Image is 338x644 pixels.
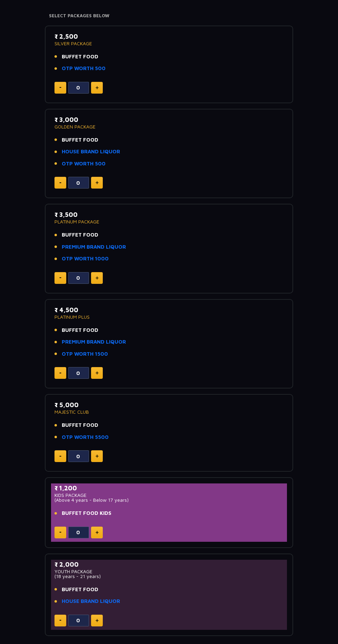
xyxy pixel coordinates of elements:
span: BUFFET FOOD [62,136,98,144]
p: ₹ 3,500 [54,210,284,219]
p: ₹ 2,000 [54,560,284,569]
p: PLATINUM PLUS [54,315,284,319]
span: BUFFET FOOD [62,231,98,239]
img: minus [59,182,61,183]
p: (Above 4 years - Below 17 years) [54,498,284,502]
span: BUFFET FOOD KIDS [62,509,111,517]
p: MAJESTIC CLUB [54,410,284,414]
span: BUFFET FOOD [62,421,98,429]
a: OTP WORTH 1500 [62,350,108,358]
p: KIDS PACKAGE [54,493,284,498]
p: ₹ 5,000 [54,400,284,410]
p: YOUTH PACKAGE [54,569,284,574]
p: GOLDEN PACKAGE [54,124,284,129]
img: minus [59,373,61,374]
a: OTP WORTH 5500 [62,433,109,441]
p: SILVER PACKAGE [54,41,284,46]
span: BUFFET FOOD [62,586,98,594]
img: plus [96,454,99,458]
img: plus [96,371,99,375]
p: ₹ 3,000 [54,115,284,124]
a: HOUSE BRAND LIQUOR [62,148,120,156]
img: minus [59,532,61,533]
p: ₹ 2,500 [54,32,284,41]
a: HOUSE BRAND LIQUOR [62,597,120,605]
img: plus [96,181,99,184]
img: plus [96,531,99,534]
img: plus [96,86,99,89]
a: PREMIUM BRAND LIQUOR [62,338,126,346]
h4: Select Packages Below [49,13,289,19]
a: OTP WORTH 500 [62,65,106,73]
img: minus [59,620,61,621]
span: BUFFET FOOD [62,53,98,61]
img: minus [59,87,61,88]
p: (18 years - 21 years) [54,574,284,579]
img: minus [59,277,61,278]
span: BUFFET FOOD [62,326,98,334]
img: plus [96,276,99,280]
img: minus [59,456,61,457]
a: PREMIUM BRAND LIQUOR [62,243,126,251]
p: ₹ 1,200 [54,483,284,493]
a: OTP WORTH 500 [62,160,106,168]
img: plus [96,619,99,622]
a: OTP WORTH 1000 [62,255,109,263]
p: ₹ 4,500 [54,305,284,315]
p: PLATINUM PACKAGE [54,219,284,224]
